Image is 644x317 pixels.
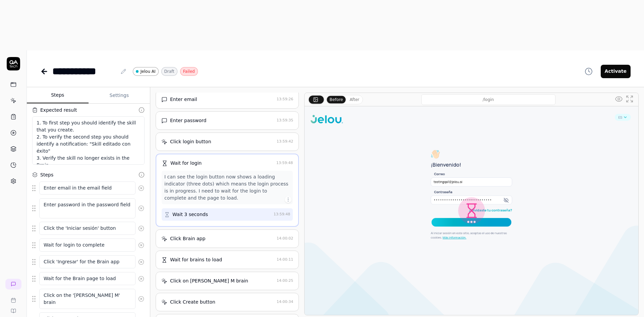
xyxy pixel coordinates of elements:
[32,198,145,219] div: Suggestions
[136,181,147,195] button: Remove step
[305,106,638,315] img: Screenshot
[136,202,147,215] button: Remove step
[277,97,293,101] time: 13:59:26
[40,171,53,178] div: Steps
[170,160,202,167] div: Wait for login
[32,255,145,269] div: Suggestions
[277,139,293,144] time: 13:59:42
[170,117,207,124] div: Enter password
[274,212,290,216] time: 13:59:48
[613,94,624,104] button: Show all interative elements
[170,96,197,103] div: Enter email
[3,303,24,314] a: Documentation
[170,299,215,306] div: Click Create button
[624,94,635,104] button: Open in full screen
[172,211,208,218] div: Wait 3 seconds
[276,161,293,165] time: 13:59:48
[161,67,177,76] div: Draft
[277,278,293,283] time: 14:00:25
[3,292,24,303] a: Book a call with us
[5,279,21,289] a: New conversation
[136,272,147,285] button: Remove step
[327,96,346,103] button: Before
[136,222,147,235] button: Remove step
[136,239,147,252] button: Remove step
[32,221,145,235] div: Suggestions
[170,277,248,284] div: Click on [PERSON_NAME] M brain
[40,107,77,114] div: Expected result
[347,96,362,103] button: After
[277,236,293,241] time: 14:00:02
[32,288,145,309] div: Suggestions
[136,255,147,269] button: Remove step
[180,67,198,76] div: Failed
[136,292,147,306] button: Remove step
[89,88,150,104] button: Settings
[170,138,211,145] div: Click login button
[277,118,293,122] time: 13:59:35
[32,272,145,286] div: Suggestions
[32,181,145,195] div: Suggestions
[133,67,159,76] a: Jelou AI
[277,257,293,262] time: 14:00:11
[27,88,89,104] button: Steps
[141,68,156,74] span: Jelou AI
[170,256,222,263] div: Wait for brains to load
[277,300,293,304] time: 14:00:34
[164,173,290,202] div: I can see the login button now shows a loading indicator (three dots) which means the login proce...
[581,65,597,78] button: View version history
[170,235,205,242] div: Click Brain app
[32,238,145,252] div: Suggestions
[601,65,631,78] button: Activate
[162,208,293,221] button: Wait 3 seconds13:59:48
